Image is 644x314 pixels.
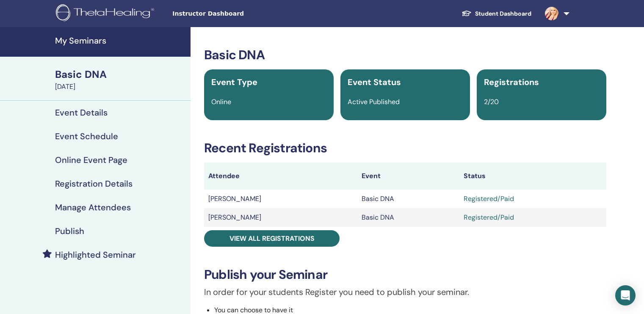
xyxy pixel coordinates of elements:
[204,47,606,63] h3: Basic DNA
[484,97,499,106] span: 2/20
[484,77,539,88] span: Registrations
[545,7,558,20] img: default.jpg
[55,67,185,82] div: Basic DNA
[204,267,606,282] h3: Publish your Seminar
[229,234,315,243] span: View all registrations
[459,163,606,190] th: Status
[55,36,185,46] h4: My Seminars
[204,163,357,190] th: Attendee
[55,250,136,260] h4: Highlighted Seminar
[55,226,84,236] h4: Publish
[55,202,131,212] h4: Manage Attendees
[204,286,606,298] p: In order for your students Register you need to publish your seminar.
[55,155,127,165] h4: Online Event Page
[348,97,400,106] span: Active Published
[615,285,636,306] div: Open Intercom Messenger
[204,190,357,208] td: [PERSON_NAME]
[348,77,401,88] span: Event Status
[357,190,460,208] td: Basic DNA
[172,9,299,18] span: Instructor Dashboard
[211,97,231,106] span: Online
[55,131,118,141] h4: Event Schedule
[204,208,357,227] td: [PERSON_NAME]
[464,212,602,223] div: Registered/Paid
[204,140,606,156] h3: Recent Registrations
[55,179,133,189] h4: Registration Details
[464,194,602,204] div: Registered/Paid
[55,107,108,118] h4: Event Details
[204,230,340,247] a: View all registrations
[455,6,538,22] a: Student Dashboard
[55,82,185,92] div: [DATE]
[357,208,460,227] td: Basic DNA
[50,67,191,92] a: Basic DNA[DATE]
[357,163,460,190] th: Event
[211,77,257,88] span: Event Type
[56,4,157,23] img: logo.png
[462,10,472,17] img: graduation-cap-white.svg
